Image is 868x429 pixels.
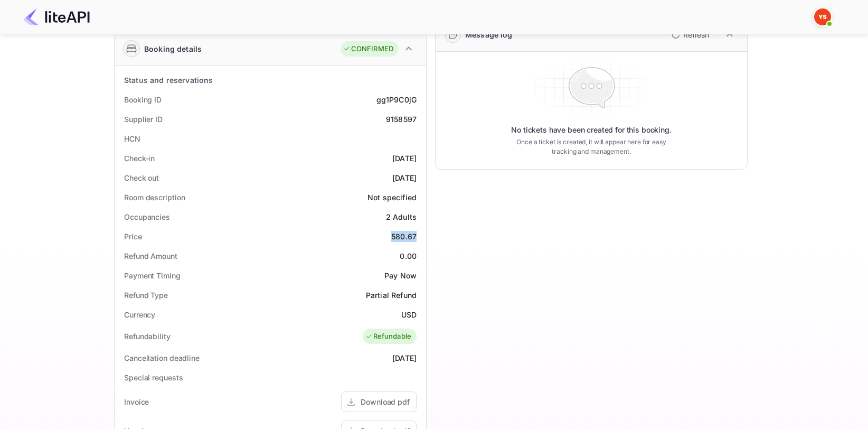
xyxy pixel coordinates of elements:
div: Pay Now [384,270,417,281]
div: CONFIRMED [343,44,393,54]
p: No tickets have been created for this booking. [511,125,672,135]
div: Check out [124,172,159,183]
div: 9158597 [386,114,417,125]
div: USD [401,309,417,320]
img: Yandex Support [814,8,831,25]
div: HCN [124,133,140,144]
div: [DATE] [392,153,417,164]
div: Refundable [365,331,412,342]
img: LiteAPI Logo [23,8,90,25]
p: Refresh [683,29,709,40]
div: Refundability [124,331,171,342]
div: gg1P9C0jG [376,94,417,105]
div: Invoice [124,396,149,407]
div: [DATE] [392,352,417,363]
div: Booking details [144,43,202,54]
div: Booking ID [124,94,162,105]
div: Refund Amount [124,250,177,262]
div: Status and reservations [124,74,213,86]
div: Room description [124,192,185,203]
div: Currency [124,309,155,320]
button: Refresh [665,26,713,43]
div: Refund Type [124,290,168,301]
div: Check-in [124,153,155,164]
div: 0.00 [400,250,417,262]
div: 2 Adults [386,211,417,222]
div: Cancellation deadline [124,352,200,363]
div: Message log [465,29,513,40]
div: Price [124,231,142,242]
div: [DATE] [392,172,417,183]
div: Not specified [367,192,417,203]
div: Partial Refund [366,290,417,301]
p: Once a ticket is created, it will appear here for easy tracking and management. [508,137,675,156]
div: Occupancies [124,211,170,222]
div: Download pdf [361,396,410,407]
div: Payment Timing [124,270,181,281]
div: Special requests [124,372,183,383]
div: Supplier ID [124,114,163,125]
div: 580.67 [391,231,417,242]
